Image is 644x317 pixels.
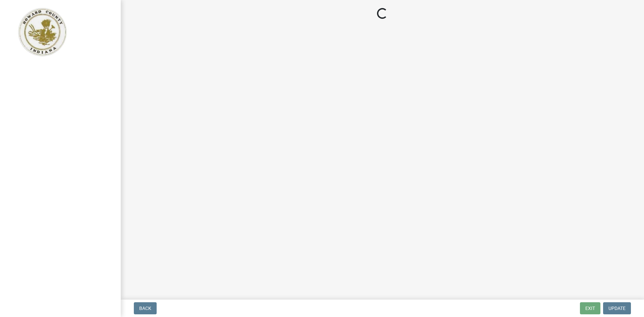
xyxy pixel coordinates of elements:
[13,7,71,57] img: Howard County, Indiana
[134,302,157,314] button: Back
[139,306,151,311] span: Back
[603,302,631,314] button: Update
[580,302,600,314] button: Exit
[608,306,626,311] span: Update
